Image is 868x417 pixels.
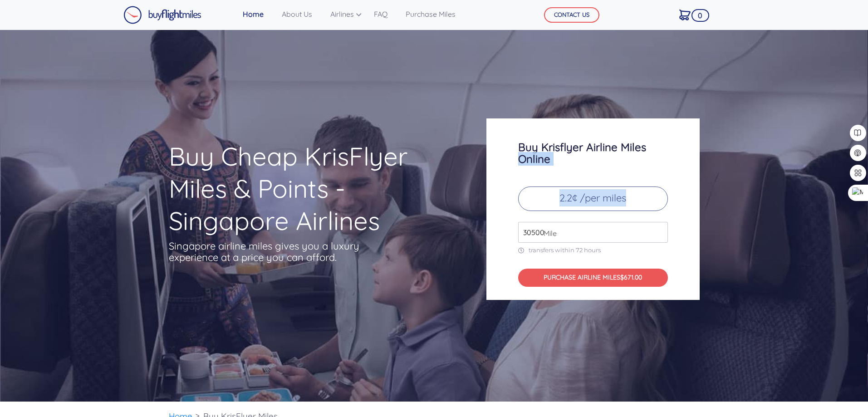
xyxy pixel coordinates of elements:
[544,7,599,23] button: CONTACT US
[518,186,668,211] p: 2.2¢ /per miles
[518,141,668,165] h3: Buy Krisflyer Airline Miles Online
[169,240,373,263] p: Singapore airline miles gives you a luxury experience at a price you can afford.
[169,140,451,237] h1: Buy Cheap KrisFlyer Miles & Points - Singapore Airlines
[123,6,201,24] img: Buy Flight Miles Logo
[123,4,201,26] a: Buy Flight Miles Logo
[679,10,691,20] img: Cart
[620,273,642,281] span: $671.00
[327,5,359,23] a: Airlines
[676,5,694,24] a: 0
[402,5,459,23] a: Purchase Miles
[370,5,391,23] a: FAQ
[518,269,668,287] button: PURCHASE AIRLINE MILES$671.00
[518,246,668,254] p: transfers within 72 hours
[691,9,709,22] span: 0
[278,5,316,23] a: About Us
[539,228,557,239] span: Mile
[239,5,267,23] a: Home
